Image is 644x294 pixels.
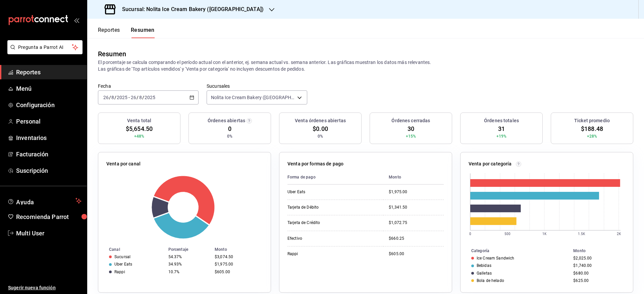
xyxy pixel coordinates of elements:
span: 0% [318,133,323,139]
text: 2K [617,232,621,236]
div: $660.25 [389,236,444,241]
span: Ayuda [16,197,73,205]
a: Pregunta a Parrot AI [5,49,83,56]
span: Multi User [16,229,82,238]
div: Tarjeta de Crédito [287,220,355,226]
div: Tarjeta de Débito [287,205,355,210]
h3: Venta órdenes abiertas [295,117,346,124]
h3: Sucursal: Nolita Ice Cream Bakery ([GEOGRAPHIC_DATA]) [117,5,264,13]
div: $1,072.75 [389,220,444,226]
div: $680.00 [573,271,622,276]
div: Bola de helado [477,278,504,283]
input: -- [111,95,114,100]
button: Resumen [131,27,155,38]
div: Resumen [98,49,126,59]
div: 54.37% [168,254,209,259]
p: Venta por categoría [469,160,512,167]
div: $1,341.50 [389,205,444,210]
span: 31 [498,124,505,133]
span: +28% [587,133,597,139]
div: 10.7% [168,270,209,274]
div: $625.00 [573,278,622,283]
div: 34.93% [168,262,209,267]
div: Ice Cream Sandwich [477,256,514,261]
div: Bebidas [477,263,491,268]
text: 1K [542,232,547,236]
div: navigation tabs [98,27,155,38]
span: Recomienda Parrot [16,212,82,221]
span: - [128,95,130,100]
div: Uber Eats [114,262,132,267]
input: -- [130,95,137,100]
span: Personal [16,117,82,126]
span: / [137,95,139,100]
div: $1,975.00 [215,262,260,267]
input: -- [139,95,142,100]
span: $0.00 [313,124,328,133]
span: Menú [16,84,82,93]
h3: Venta total [127,117,151,124]
div: $2,025.00 [573,256,622,261]
label: Fecha [98,84,199,88]
th: Monto [212,246,271,253]
label: Sucursales [207,84,307,88]
p: Venta por canal [106,160,141,167]
th: Categoría [461,247,571,254]
span: 30 [408,124,414,133]
div: $605.00 [389,251,444,257]
input: ---- [144,95,156,100]
text: 0 [469,232,471,236]
div: Rappi [114,270,125,274]
button: Pregunta a Parrot AI [7,40,83,54]
div: Efectivo [287,236,355,241]
div: $1,975.00 [389,189,444,195]
h3: Órdenes abiertas [208,117,245,124]
button: open_drawer_menu [74,17,79,23]
span: / [109,95,111,100]
input: ---- [116,95,128,100]
div: $3,074.50 [215,254,260,259]
button: Reportes [98,27,120,38]
div: Galletas [477,271,492,276]
span: / [114,95,116,100]
text: 1.5K [578,232,585,236]
span: $188.48 [581,124,603,133]
span: Sugerir nueva función [8,284,82,291]
span: Suscripción [16,166,82,175]
span: +48% [134,133,145,139]
div: Uber Eats [287,189,355,195]
div: Sucursal [114,254,130,259]
th: Canal [98,246,166,253]
span: +15% [406,133,416,139]
h3: Ticket promedio [574,117,610,124]
th: Forma de pago [287,170,383,185]
span: Reportes [16,68,82,77]
div: Rappi [287,251,355,257]
span: / [142,95,144,100]
span: Configuración [16,100,82,109]
span: Pregunta a Parrot AI [18,44,72,51]
th: Monto [571,247,633,254]
span: +19% [496,133,507,139]
span: $5,654.50 [126,124,153,133]
div: $605.00 [215,270,260,274]
span: 0% [227,133,232,139]
span: 0 [228,124,231,133]
p: El porcentaje se calcula comparando el período actual con el anterior, ej. semana actual vs. sema... [98,59,633,72]
th: Porcentaje [166,246,212,253]
span: Inventarios [16,133,82,142]
input: -- [103,95,109,100]
div: $1,740.00 [573,263,622,268]
h3: Órdenes cerradas [391,117,430,124]
p: Venta por formas de pago [287,160,343,167]
span: Nolita Ice Cream Bakery ([GEOGRAPHIC_DATA]) [211,94,295,101]
span: Facturación [16,150,82,159]
text: 500 [504,232,511,236]
h3: Órdenes totales [484,117,519,124]
th: Monto [383,170,444,185]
